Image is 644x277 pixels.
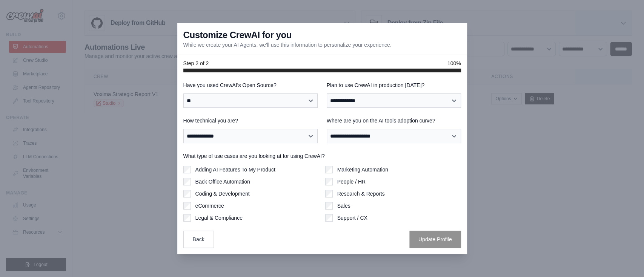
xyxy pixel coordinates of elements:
iframe: Chat Widget [606,241,644,277]
label: How technical you are? [183,117,318,124]
label: Adding AI Features To My Product [195,166,275,173]
label: Marketing Automation [337,166,388,173]
button: Update Profile [409,231,461,248]
span: Step 2 of 2 [183,60,209,67]
button: Back [183,231,214,248]
h3: Customize CrewAI for you [183,29,292,41]
label: Support / CX [337,214,367,222]
label: Legal & Compliance [195,214,243,222]
span: 100% [447,60,461,67]
label: Research & Reports [337,190,385,197]
label: Where are you on the AI tools adoption curve? [327,117,461,124]
label: Have you used CrewAI's Open Source? [183,81,318,89]
label: What type of use cases are you looking at for using CrewAI? [183,152,461,160]
label: Sales [337,202,350,210]
p: While we create your AI Agents, we'll use this information to personalize your experience. [183,41,392,49]
label: Coding & Development [195,190,250,197]
label: Plan to use CrewAI in production [DATE]? [327,81,461,89]
label: People / HR [337,178,366,185]
label: Back Office Automation [195,178,250,185]
div: Widget de chat [606,241,644,277]
label: eCommerce [195,202,224,210]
